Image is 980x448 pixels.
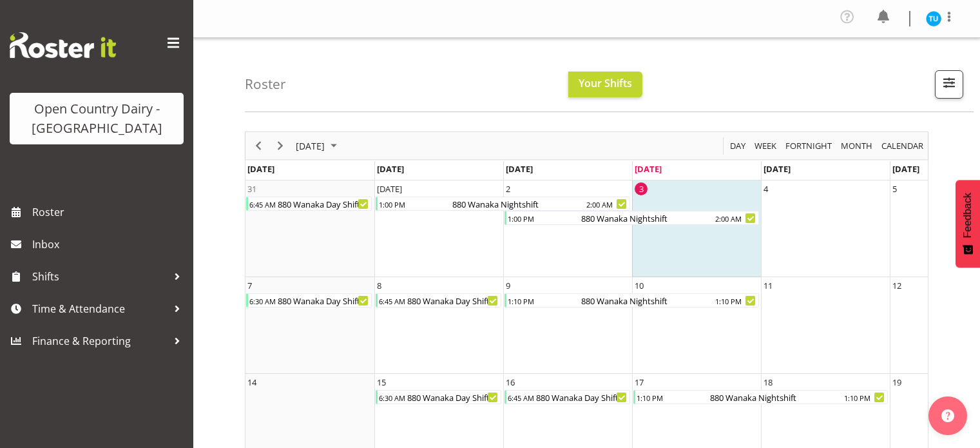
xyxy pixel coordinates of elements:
[764,182,768,195] div: 4
[635,391,664,404] div: 1:10 PM
[892,376,901,389] div: 19
[10,32,116,58] img: Rosterit website logo
[374,180,503,277] td: Monday, September 1, 2025
[840,138,874,154] span: Month
[504,390,630,404] div: 880 Wanaka Day Shift Begin From Tuesday, September 16, 2025 at 6:45:00 AM GMT+12:00 Ends At Tuesd...
[276,197,371,210] div: 880 Wanaka Day Shift
[248,197,276,210] div: 6:45 AM
[294,138,343,154] button: September 2025
[764,279,773,292] div: 11
[941,409,954,422] img: help-xxl-2.png
[635,163,662,175] span: [DATE]
[378,197,406,210] div: 1:00 PM
[247,132,269,159] div: Previous
[761,180,890,277] td: Thursday, September 4, 2025
[377,279,381,292] div: 8
[32,331,168,351] span: Finance & Reporting
[784,138,833,154] span: Fortnight
[632,277,761,374] td: Wednesday, September 10, 2025
[729,138,747,154] span: Day
[664,391,843,404] div: 880 Wanaka Nightshift
[247,376,256,389] div: 14
[23,99,171,138] div: Open Country Dairy - [GEOGRAPHIC_DATA]
[250,138,267,154] button: Previous
[506,279,510,292] div: 9
[32,202,187,222] span: Roster
[728,138,748,154] button: Timeline Day
[635,376,644,389] div: 17
[32,267,168,286] span: Shifts
[374,277,503,374] td: Monday, September 8, 2025
[753,138,778,154] span: Week
[635,279,644,292] div: 10
[506,376,515,389] div: 16
[506,294,535,307] div: 1:10 PM
[406,197,585,210] div: 880 Wanaka Nightshift
[272,138,289,154] button: Next
[568,72,642,97] button: Your Shifts
[245,180,374,277] td: Sunday, August 31, 2025
[879,138,926,154] button: Month
[880,138,925,154] span: calendar
[535,211,714,224] div: 880 Wanaka Nightshift
[579,76,632,90] span: Your Shifts
[935,70,963,99] button: Filter Shifts
[504,293,759,307] div: 880 Wanaka Nightshift Begin From Tuesday, September 9, 2025 at 1:10:00 PM GMT+12:00 Ends At Wedne...
[892,279,901,292] div: 12
[506,163,533,175] span: [DATE]
[633,390,888,404] div: 880 Wanaka Nightshift Begin From Wednesday, September 17, 2025 at 1:10:00 PM GMT+12:00 Ends At Th...
[535,294,714,307] div: 880 Wanaka Nightshift
[535,391,629,404] div: 880 Wanaka Day Shift
[504,211,759,225] div: 880 Wanaka Nightshift Begin From Tuesday, September 2, 2025 at 1:00:00 PM GMT+12:00 Ends At Wedne...
[245,277,374,374] td: Sunday, September 7, 2025
[32,235,187,254] span: Inbox
[503,277,632,374] td: Tuesday, September 9, 2025
[378,391,406,404] div: 6:30 AM
[892,163,919,175] span: [DATE]
[377,163,404,175] span: [DATE]
[245,77,286,92] h4: Roster
[377,376,386,389] div: 15
[503,180,632,277] td: Tuesday, September 2, 2025
[32,299,168,318] span: Time & Attendance
[377,182,402,195] div: [DATE]
[635,182,648,195] div: 3
[246,293,372,307] div: 880 Wanaka Day Shift Begin From Sunday, September 7, 2025 at 6:30:00 AM GMT+12:00 Ends At Sunday,...
[956,180,980,268] button: Feedback - Show survey
[764,376,773,389] div: 18
[406,391,501,404] div: 880 Wanaka Day Shift
[248,294,276,307] div: 6:30 AM
[506,182,510,195] div: 2
[376,293,501,307] div: 880 Wanaka Day Shift Begin From Monday, September 8, 2025 at 6:45:00 AM GMT+12:00 Ends At Monday,...
[783,138,834,154] button: Fortnight
[632,180,761,277] td: Wednesday, September 3, 2025
[246,197,372,211] div: 880 Wanaka Day Shift Begin From Sunday, August 31, 2025 at 6:45:00 AM GMT+12:00 Ends At Sunday, A...
[962,193,974,238] span: Feedback
[506,211,535,224] div: 1:00 PM
[376,197,630,211] div: 880 Wanaka Nightshift Begin From Monday, September 1, 2025 at 1:00:00 PM GMT+12:00 Ends At Tuesda...
[247,163,274,175] span: [DATE]
[753,138,779,154] button: Timeline Week
[276,294,371,307] div: 880 Wanaka Day Shift
[376,390,501,404] div: 880 Wanaka Day Shift Begin From Monday, September 15, 2025 at 6:30:00 AM GMT+12:00 Ends At Monday...
[378,294,406,307] div: 6:45 AM
[764,163,791,175] span: [DATE]
[761,277,890,374] td: Thursday, September 11, 2025
[406,294,501,307] div: 880 Wanaka Day Shift
[892,182,897,195] div: 5
[269,132,291,159] div: Next
[247,279,252,292] div: 7
[839,138,875,154] button: Timeline Month
[247,182,256,195] div: 31
[926,11,941,26] img: tania-unahi7482.jpg
[506,391,535,404] div: 6:45 AM
[294,138,326,154] span: [DATE]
